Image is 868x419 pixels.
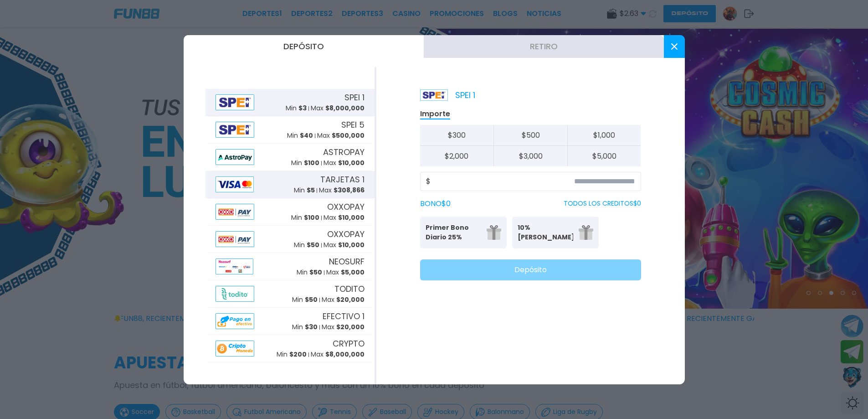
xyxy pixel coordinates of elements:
span: OXXOPAY [327,228,365,240]
p: Max [317,131,365,140]
p: 10% [PERSON_NAME] [518,223,573,242]
span: TARJETAS 1 [320,173,365,186]
span: CRYPTO [333,337,365,350]
span: TODITO [334,283,365,295]
span: SPEI 1 [344,91,365,103]
button: Depósito [184,35,424,58]
button: AlipayTARJETAS 1Min $5Max $308,866 [205,171,375,198]
p: Max [324,240,365,250]
p: Max [326,268,365,277]
button: AlipayNEOSURFMin $50Max $5,000 [205,253,375,280]
span: $ 5 [307,186,315,195]
span: $ 8,000,000 [325,103,365,113]
span: $ 10,000 [338,158,365,167]
img: Alipay [216,149,255,165]
img: Alipay [216,122,255,138]
p: Min [297,268,322,277]
img: Alipay [216,204,255,220]
p: Min [294,186,315,195]
p: Min [292,295,318,305]
button: AlipaySPEI 1Min $3Max $8,000,000 [205,89,375,116]
p: Primer Bono Diario 25% [426,223,481,242]
button: AlipayCRYPTOMin $200Max $8,000,000 [205,335,375,362]
button: AlipayTODITOMin $50Max $20,000 [205,280,375,308]
span: SPEI 5 [341,119,365,131]
span: EFECTIVO 1 [323,310,365,322]
img: Alipay [216,94,255,110]
p: Max [324,213,365,222]
span: $ 30 [305,322,318,331]
span: $ 200 [289,350,307,359]
span: $ 40 [300,131,313,140]
span: OXXOPAY [327,201,365,213]
img: gift [579,225,593,240]
label: BONO $ 0 [420,198,451,209]
img: Alipay [216,286,255,302]
p: Min [287,131,313,140]
button: 10% [PERSON_NAME] [512,217,599,248]
img: Platform Logo [420,89,448,101]
p: Min [277,350,307,359]
p: Min [286,103,307,113]
button: AlipayEFECTIVO 1Min $30Max $20,000 [205,308,375,335]
p: Min [292,322,318,332]
p: TODOS LOS CREDITOS $ 0 [564,199,641,208]
p: Max [322,295,365,305]
img: Alipay [216,313,255,329]
button: Primer Bono Diario 25% [420,217,507,248]
p: Max [324,158,365,168]
span: $ 8,000,000 [325,350,365,359]
button: $3,000 [493,146,567,166]
span: $ 20,000 [336,322,365,331]
span: NEOSURF [329,255,365,268]
button: Retiro [424,35,664,58]
span: $ 308,866 [334,186,365,195]
img: Alipay [216,259,253,274]
img: Alipay [216,176,254,192]
p: Importe [420,109,450,119]
span: $ 20,000 [336,295,365,304]
span: $ 50 [305,295,318,304]
p: Max [311,103,365,113]
button: AlipayOXXOPAYMin $100Max $10,000 [205,198,375,226]
p: Max [322,322,365,332]
span: $ 3 [298,103,307,113]
button: AlipaySPEI 5Min $40Max $500,000 [205,116,375,144]
span: $ 10,000 [338,240,365,249]
p: Max [319,186,365,195]
button: Depósito [420,259,641,280]
p: Min [291,213,319,222]
span: $ 100 [304,213,319,222]
button: $5,000 [567,146,641,166]
span: $ 100 [304,158,319,167]
span: $ 10,000 [338,213,365,222]
span: $ 50 [307,240,319,249]
span: $ [426,176,431,187]
button: AlipayOXXOPAYMin $50Max $10,000 [205,226,375,253]
img: gift [487,225,501,240]
span: $ 5,000 [341,268,365,277]
img: Alipay [216,341,255,357]
button: $1,000 [567,125,641,146]
p: Min [294,240,319,250]
button: $500 [493,125,567,146]
img: Alipay [216,231,255,247]
p: Max [311,350,365,359]
span: $ 500,000 [332,131,365,140]
button: $300 [420,125,494,146]
p: Min [291,158,319,168]
p: SPEI 1 [420,89,475,101]
button: $2,000 [420,146,494,166]
span: $ 50 [309,268,322,277]
span: ASTROPAY [323,146,365,158]
button: AlipayASTROPAYMin $100Max $10,000 [205,144,375,171]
